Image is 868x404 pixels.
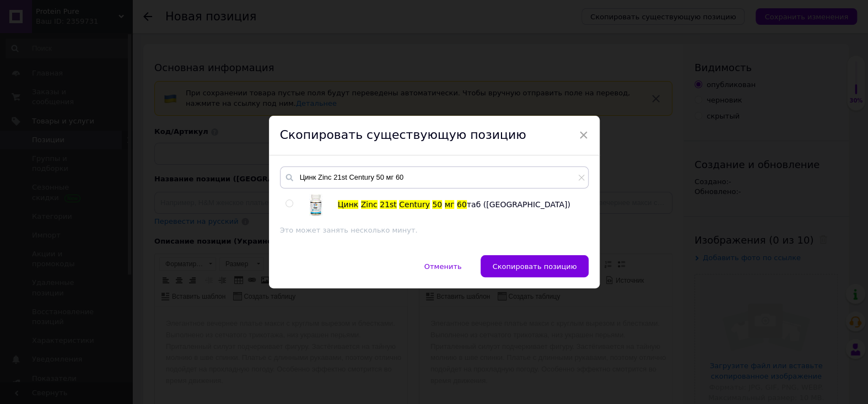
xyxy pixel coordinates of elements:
[432,200,442,209] span: 50
[11,11,241,23] body: Визуальный текстовый редактор, 59FC5DD9-825C-4ED3-AF22-BC3D498020C9
[380,200,397,209] span: 21st
[492,262,576,271] span: Скопировать позицию
[424,262,462,271] span: Отменить
[579,126,589,144] span: ×
[399,200,430,209] span: Century
[467,200,570,209] span: таб ([GEOGRAPHIC_DATA])
[457,200,467,209] span: 60
[11,11,241,23] body: Визуальный текстовый редактор, 6FF3E7A9-20EE-4FFA-B173-9447E195FADE
[481,255,588,277] button: Скопировать позицию
[305,194,327,216] img: Цинк Zinc 21st Century 50 мг 60 таб (США)
[280,166,589,188] input: Поиск по товарам и услугам
[361,200,378,209] span: Zinc
[338,200,359,209] span: Цинк
[413,255,473,277] button: Отменить
[280,226,418,234] span: Это может занять несколько минут.
[269,116,600,155] div: Скопировать существующую позицию
[445,200,455,209] span: мг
